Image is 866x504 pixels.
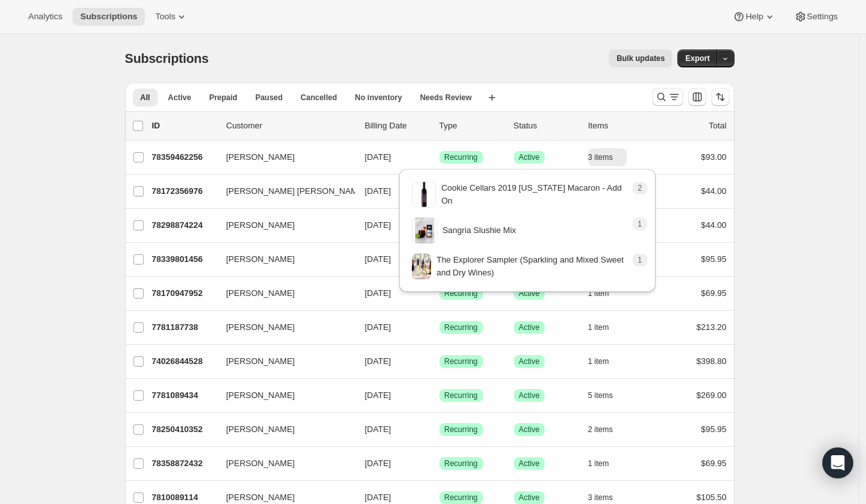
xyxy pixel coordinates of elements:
[365,288,391,298] span: [DATE]
[219,317,347,338] button: [PERSON_NAME]
[365,322,391,332] span: [DATE]
[445,492,478,503] span: Recurring
[519,492,540,503] span: Active
[152,284,727,302] div: 78170947952[PERSON_NAME][DATE]SuccessRecurringSuccessActive1 item$69.95
[226,389,295,402] span: [PERSON_NAME]
[80,12,137,22] span: Subscriptions
[152,491,216,504] p: 7810089114
[365,458,391,468] span: [DATE]
[414,182,434,207] img: variant image
[519,458,540,469] span: Active
[436,254,626,279] p: The Explorer Sampler (Sparkling and Mixed Sweet and Dry Wines)
[152,250,727,268] div: 78339801456[PERSON_NAME][DATE]SuccessRecurringSuccessActive2 items$95.95
[439,119,504,132] div: Type
[807,12,838,22] span: Settings
[21,8,70,26] button: Analytics
[441,182,627,207] p: Cookie Cellars 2019 [US_STATE] Macaron - Add On
[226,185,366,198] span: [PERSON_NAME] [PERSON_NAME]
[711,88,729,106] button: Sort the results
[701,152,727,162] span: $93.00
[365,220,391,230] span: [DATE]
[72,8,145,26] button: Subscriptions
[514,119,578,132] p: Status
[588,458,609,469] span: 1 item
[152,253,216,266] p: 78339801456
[365,152,391,162] span: [DATE]
[219,385,347,406] button: [PERSON_NAME]
[226,423,295,436] span: [PERSON_NAME]
[152,148,727,166] div: 78359462256[PERSON_NAME][DATE]SuccessRecurringSuccessActive3 items$93.00
[588,152,613,162] span: 3 items
[226,321,295,334] span: [PERSON_NAME]
[445,458,478,469] span: Recurring
[588,455,624,473] button: 1 item
[152,457,216,470] p: 78358872432
[701,424,727,434] span: $95.95
[412,254,431,279] img: variant image
[226,457,295,470] span: [PERSON_NAME]
[697,390,727,400] span: $269.00
[697,322,727,332] span: $213.20
[588,387,627,404] button: 5 items
[365,356,391,366] span: [DATE]
[152,455,727,473] div: 78358872432[PERSON_NAME][DATE]SuccessRecurringSuccessActive1 item$69.95
[219,283,347,304] button: [PERSON_NAME]
[365,492,391,502] span: [DATE]
[125,51,209,65] span: Subscriptions
[28,12,62,22] span: Analytics
[786,8,845,26] button: Settings
[152,119,727,132] div: IDCustomerBilling DateTypeStatusItemsTotal
[152,352,727,370] div: 74026844528[PERSON_NAME][DATE]SuccessRecurringSuccessActive1 item$398.80
[701,186,727,196] span: $44.00
[519,390,540,401] span: Active
[588,318,624,336] button: 1 item
[219,215,347,236] button: [PERSON_NAME]
[155,12,175,22] span: Tools
[519,424,540,435] span: Active
[420,92,472,103] span: Needs Review
[588,148,627,166] button: 3 items
[588,119,652,132] div: Items
[226,491,295,504] span: [PERSON_NAME]
[677,49,717,67] button: Export
[152,421,727,439] div: 78250410352[PERSON_NAME][DATE]SuccessRecurringSuccessActive2 items$95.95
[588,352,624,370] button: 1 item
[168,92,191,103] span: Active
[226,253,295,266] span: [PERSON_NAME]
[152,151,216,164] p: 78359462256
[152,321,216,334] p: 7781187738
[638,183,642,193] span: 2
[638,255,642,265] span: 1
[355,92,402,103] span: No inventory
[588,356,609,367] span: 1 item
[365,254,391,264] span: [DATE]
[219,249,347,270] button: [PERSON_NAME]
[219,181,347,202] button: [PERSON_NAME] [PERSON_NAME]
[445,424,478,435] span: Recurring
[638,219,642,229] span: 1
[445,152,478,162] span: Recurring
[255,92,283,103] span: Paused
[609,49,672,67] button: Bulk updates
[365,424,391,434] span: [DATE]
[148,8,196,26] button: Tools
[701,220,727,230] span: $44.00
[152,355,216,368] p: 74026844528
[445,322,478,333] span: Recurring
[140,92,150,103] span: All
[301,92,337,103] span: Cancelled
[443,224,516,237] p: Sangria Slushie Mix
[519,322,540,333] span: Active
[701,458,727,468] span: $69.95
[445,390,478,401] span: Recurring
[685,53,709,64] span: Export
[519,152,540,162] span: Active
[365,186,391,196] span: [DATE]
[709,119,726,132] p: Total
[152,318,727,336] div: 7781187738[PERSON_NAME][DATE]SuccessRecurringSuccessActive1 item$213.20
[152,387,727,404] div: 7781089434[PERSON_NAME][DATE]SuccessRecurringSuccessActive5 items$269.00
[697,492,727,502] span: $105.50
[519,356,540,367] span: Active
[652,88,683,106] button: Search and filter results
[701,254,727,264] span: $95.95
